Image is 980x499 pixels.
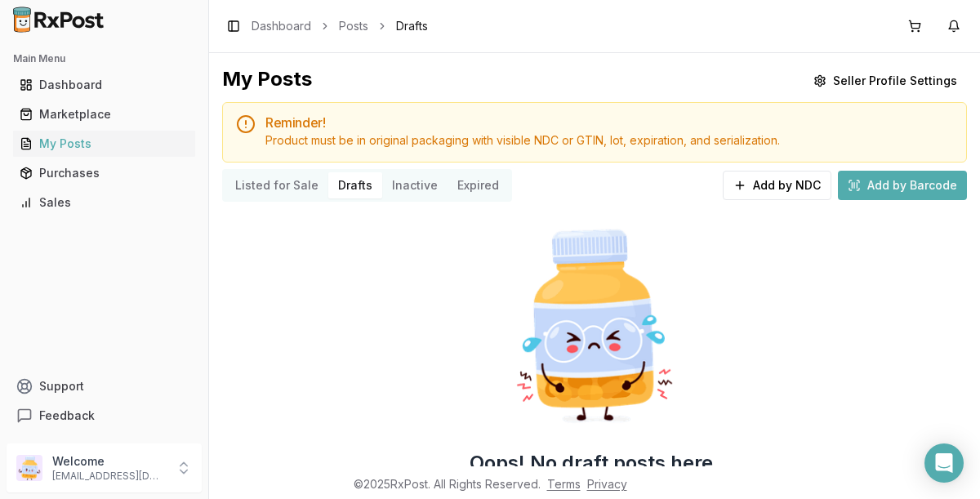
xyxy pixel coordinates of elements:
[723,171,831,200] button: Add by NDC
[7,401,202,430] button: Feedback
[7,189,202,216] button: Sales
[252,18,311,34] a: Dashboard
[448,172,509,198] button: Expired
[547,477,581,491] a: Terms
[225,172,328,198] button: Listed for Sale
[52,453,166,470] p: Welcome
[470,450,719,476] h2: Oops! No draft posts here.
[838,171,967,200] button: Add by Barcode
[339,18,368,34] a: Posts
[804,66,967,96] button: Seller Profile Settings
[52,470,166,483] p: [EMAIL_ADDRESS][DOMAIN_NAME]
[13,188,195,217] a: Sales
[7,72,202,98] button: Dashboard
[13,129,195,158] a: My Posts
[265,116,953,129] h5: Reminder!
[265,132,953,149] div: Product must be in original packaging with visible NDC or GTIN, lot, expiration, and serialization.
[7,101,202,127] button: Marketplace
[13,158,195,188] a: Purchases
[20,136,189,152] div: My Posts
[20,106,189,123] div: Marketplace
[13,52,195,65] h2: Main Menu
[7,372,202,401] button: Support
[20,77,189,93] div: Dashboard
[13,70,195,100] a: Dashboard
[924,443,964,483] div: Open Intercom Messenger
[7,131,202,157] button: My Posts
[222,66,312,96] div: My Posts
[328,172,382,198] button: Drafts
[252,18,428,34] nav: breadcrumb
[16,455,42,481] img: User avatar
[490,221,699,430] img: Sad Pill Bottle
[396,18,428,34] span: Drafts
[587,477,627,491] a: Privacy
[7,7,111,33] img: RxPost Logo
[13,100,195,129] a: Marketplace
[382,172,448,198] button: Inactive
[20,165,189,181] div: Purchases
[7,160,202,186] button: Purchases
[39,408,95,424] span: Feedback
[20,194,189,211] div: Sales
